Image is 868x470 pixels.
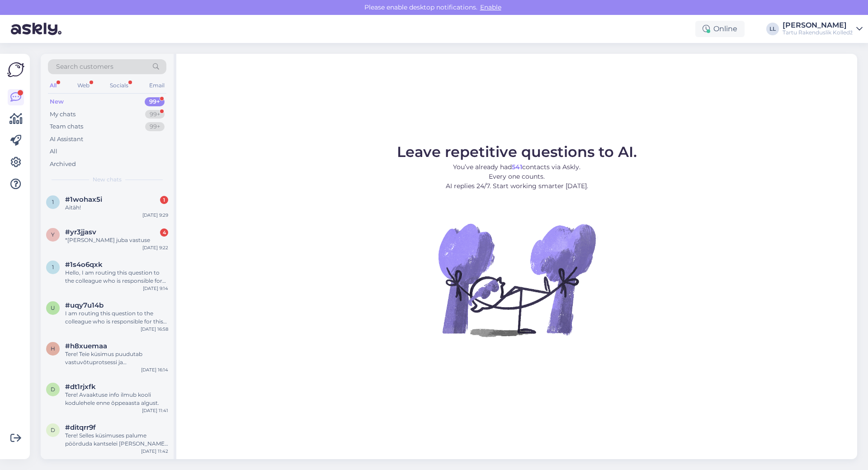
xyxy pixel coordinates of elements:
div: Email [147,80,166,91]
span: d [51,427,55,433]
img: No Chat active [435,198,598,361]
div: Tere! Avaaktuse info ilmub kooli kodulehele enne õppeaasta algust. [65,391,168,407]
span: u [51,304,55,311]
div: 99+ [145,110,165,119]
div: Online [695,21,745,37]
div: [DATE] 9:29 [142,212,168,218]
div: [DATE] 16:14 [141,366,168,373]
div: 1 [160,196,168,204]
span: #yr3jjasv [65,228,96,236]
div: [DATE] 11:42 [141,448,168,455]
div: Tere! Teie küsimus puudutab vastuvõtuprotsessi ja ühiselamukohtade jaotamise spetsiifilisi aspekt... [65,350,168,366]
span: h [51,345,55,352]
div: Hello, I am routing this question to the colleague who is responsible for this topic. The reply m... [65,269,168,285]
b: 541 [512,163,522,171]
p: You’ve already had contacts via Askly. Every one counts. AI replies 24/7. Start working smarter [... [397,162,637,191]
div: My chats [50,110,75,119]
div: Web [75,80,91,91]
div: [DATE] 16:58 [141,326,168,332]
span: #ditqrr9f [65,423,96,432]
div: [DATE] 11:41 [142,407,168,414]
span: New chats [93,176,122,184]
div: New [50,97,64,106]
div: All [50,147,57,156]
img: Askly Logo [7,61,24,78]
div: 4 [160,228,168,237]
span: #1wohax5i [65,195,102,204]
div: I am routing this question to the colleague who is responsible for this topic. The reply might ta... [65,309,168,326]
span: #uqy7u14b [65,301,104,309]
div: Archived [50,160,76,169]
div: 99+ [145,97,165,106]
div: [PERSON_NAME] [783,22,853,29]
div: Tere! Selles küsimuses palume pöörduda kantselei [PERSON_NAME]: [PERSON_NAME]. Kontaktandmed on j... [65,432,168,448]
span: 1 [52,199,54,205]
span: y [51,231,55,238]
div: *[PERSON_NAME] juba vastuse [65,236,168,244]
div: Socials [108,80,130,91]
div: Tartu Rakenduslik Kolledž [783,29,853,36]
div: Team chats [50,122,83,131]
div: LL [766,23,779,35]
div: All [48,80,58,91]
div: 99+ [145,122,165,131]
div: AI Assistant [50,135,83,144]
span: 1 [52,264,54,271]
span: Search customers [56,62,113,71]
span: d [51,386,55,393]
span: Enable [477,3,504,11]
span: #1s4o6qxk [65,261,103,269]
span: Leave repetitive questions to AI. [397,143,637,161]
a: [PERSON_NAME]Tartu Rakenduslik Kolledž [783,22,863,36]
span: #h8xuemaa [65,342,107,350]
div: [DATE] 9:14 [143,285,168,292]
div: Aitäh! [65,204,168,212]
span: #dt1rjxfk [65,383,96,391]
div: [DATE] 9:22 [142,244,168,251]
